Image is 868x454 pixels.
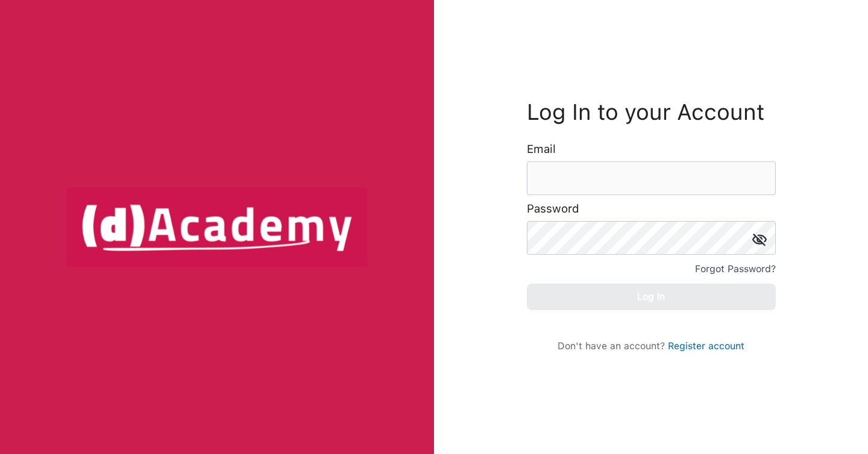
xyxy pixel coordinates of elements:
button: Log In [527,284,776,310]
div: Don't have an account? [539,340,764,352]
a: Register account [668,340,744,352]
label: Password [527,203,579,215]
label: Email [527,143,556,155]
img: logo [66,187,368,267]
h3: Log In to your Account [527,102,776,122]
div: Forgot Password? [695,261,776,278]
img: icon [752,233,767,246]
